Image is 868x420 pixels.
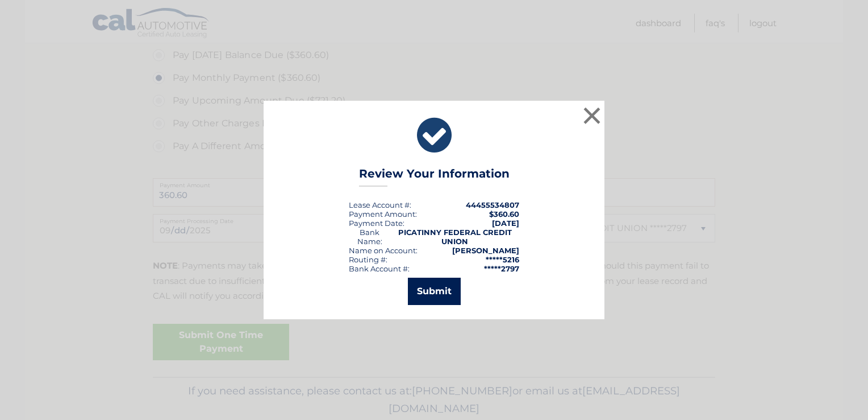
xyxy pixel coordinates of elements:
strong: [PERSON_NAME] [452,246,519,255]
button: × [581,104,603,127]
span: [DATE] [492,219,519,228]
div: : [349,219,404,228]
div: Routing #: [349,255,387,264]
div: Bank Name: [349,228,391,246]
div: Lease Account #: [349,200,411,209]
div: Payment Amount: [349,209,417,219]
h3: Review Your Information [359,167,510,187]
span: Payment Date [349,219,403,228]
span: $360.60 [489,209,519,219]
div: Name on Account: [349,246,418,255]
button: Submit [408,278,461,305]
div: Bank Account #: [349,264,410,273]
strong: PICATINNY FEDERAL CREDIT UNION [398,228,512,246]
strong: 44455534807 [466,200,519,209]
